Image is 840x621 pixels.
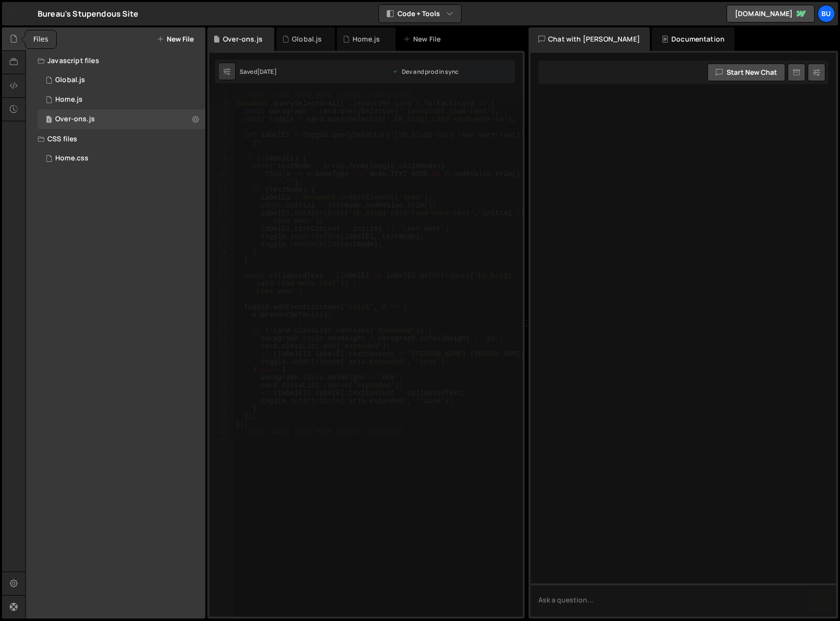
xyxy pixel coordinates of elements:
div: 32 [209,366,234,374]
button: Start new chat [707,64,785,81]
div: 9 [209,162,234,170]
div: 26 [209,319,234,327]
div: 20 [209,264,234,272]
button: Code + Tools [379,5,461,22]
div: 21 [209,272,234,288]
div: 1 [209,92,234,100]
div: 31 [209,358,234,366]
div: Saved [240,67,277,76]
div: Home.js [55,95,83,104]
div: 30 [209,350,234,358]
div: 37 [209,405,234,413]
div: 16519/44819.js [38,70,205,90]
div: 19 [209,256,234,264]
div: 14 [209,209,234,225]
div: 28 [209,334,234,342]
div: 35 [209,389,234,397]
div: 38 [209,413,234,421]
div: 24 [209,303,234,311]
a: Bu [818,5,835,22]
div: 5 [209,123,234,131]
div: Over-ons.js [55,115,95,124]
div: Home.css [55,154,88,163]
div: Global.js [55,76,85,85]
div: 33 [209,374,234,381]
div: 17 [209,241,234,248]
div: 34 [209,381,234,389]
div: 36 [209,397,234,405]
div: 41 [209,436,234,444]
div: 16519/45942.js [38,110,205,129]
div: Documentation [652,27,734,51]
div: Dev and prod in sync [392,67,459,76]
div: New File [403,34,444,44]
div: 22 [209,288,234,295]
div: 16519/44820.css [38,149,205,168]
div: Home.js [353,34,380,44]
div: 2 [209,100,234,108]
div: 8 [209,155,234,162]
div: 39 [209,421,234,428]
div: CSS files [26,129,205,149]
div: 12 [209,194,234,201]
h2: Slater AI [543,68,582,77]
span: 1 [46,116,52,124]
div: 13 [209,201,234,209]
button: New File [157,35,194,43]
div: 4 [209,115,234,123]
a: 🤙 [2,2,26,25]
div: 3 [209,108,234,115]
button: Save [464,63,512,80]
div: 25 [209,311,234,319]
div: 18 [209,248,234,256]
div: 40 [209,428,234,436]
div: Files [25,30,56,48]
div: 7 [209,147,234,155]
div: Bureau's Stupendous Site [38,8,138,20]
div: 11 [209,186,234,194]
div: 15 [209,225,234,233]
div: 10 [209,170,234,186]
div: [DATE] [257,67,277,76]
div: 16 [209,233,234,241]
div: 16519/44818.js [38,90,205,110]
div: 6 [209,131,234,147]
div: Chat with [PERSON_NAME] [529,27,650,51]
div: 27 [209,327,234,334]
div: Javascript files [26,51,205,70]
a: [DOMAIN_NAME] [727,5,815,22]
div: Over-ons.js [223,34,263,44]
div: 23 [209,295,234,303]
div: Global.js [292,34,322,44]
div: 29 [209,342,234,350]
